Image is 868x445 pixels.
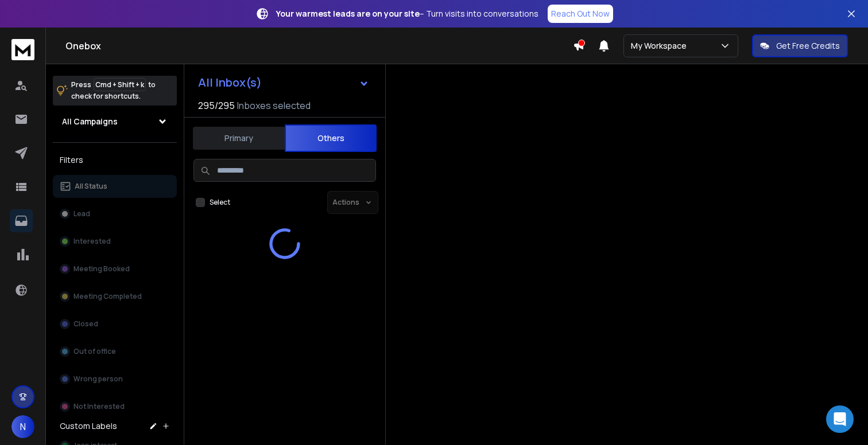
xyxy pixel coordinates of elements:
h3: Custom Labels [60,420,117,432]
strong: Your warmest leads are on your site [276,8,420,19]
a: Reach Out Now [548,5,613,23]
button: N [11,415,34,438]
button: Others [285,124,377,152]
img: logo [11,39,34,60]
h3: Filters [53,152,177,168]
p: My Workspace [631,40,691,52]
label: Select [210,198,230,207]
button: Primary [193,126,285,151]
h3: Inboxes selected [237,99,311,112]
button: Get Free Credits [752,34,848,57]
h1: All Inbox(s) [198,77,262,88]
button: All Campaigns [53,110,177,133]
span: Cmd + Shift + k [94,78,146,91]
button: All Inbox(s) [189,71,378,94]
h1: All Campaigns [62,116,118,127]
h1: Onebox [65,39,573,53]
div: Open Intercom Messenger [826,405,854,433]
p: Press to check for shortcuts. [71,79,156,102]
p: Get Free Credits [776,40,840,52]
p: Reach Out Now [551,8,610,19]
span: 295 / 295 [198,99,235,112]
p: – Turn visits into conversations [276,8,538,19]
